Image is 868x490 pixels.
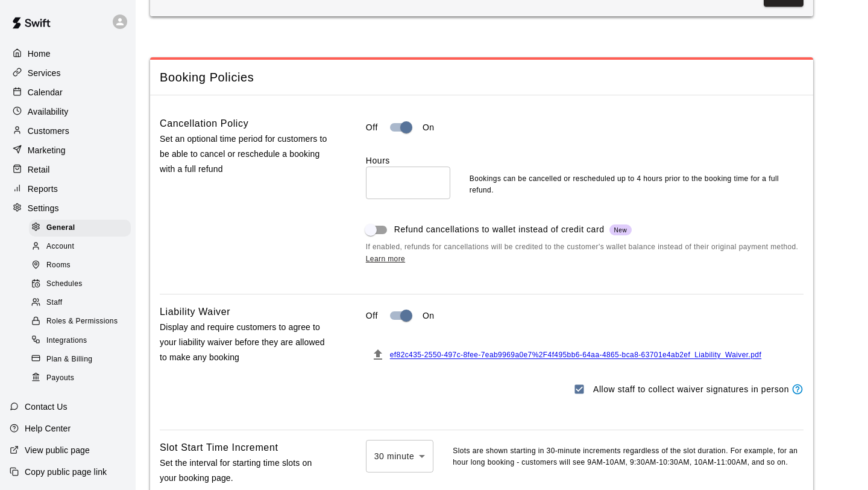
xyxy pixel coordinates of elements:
p: Marketing [28,144,66,156]
span: If enabled, refunds for cancellations will be credited to the customer's wallet balance instead o... [366,241,804,266]
span: Payouts [46,372,74,384]
a: Account [29,237,136,256]
button: File must be a PDF with max upload size of 2MB [366,343,390,367]
span: Integrations [46,335,87,347]
p: Reports [28,183,58,195]
a: Integrations [29,331,136,350]
p: Slots are shown starting in 30-minute increments regardless of the slot duration. For example, fo... [453,445,804,469]
div: Schedules [29,276,131,293]
a: Services [10,64,126,82]
p: Copy public page link [25,466,107,478]
label: Hours [366,154,450,167]
a: Customers [10,122,126,140]
div: Plan & Billing [29,351,131,368]
a: Payouts [29,369,136,387]
a: Reports [10,180,126,198]
a: Retail [10,161,126,179]
p: Services [28,67,61,79]
div: Account [29,238,131,255]
p: Set an optional time period for customers to be able to cancel or reschedule a booking with a ful... [160,132,327,177]
span: General [46,222,75,234]
p: Calendar [28,86,63,98]
a: Staff [29,294,136,313]
p: Settings [28,202,59,214]
span: Booking Policies [160,69,804,86]
p: Retail [28,164,50,176]
h6: Liability Waiver [160,304,230,320]
p: On [423,310,435,322]
span: Account [46,241,74,253]
span: New [609,226,632,235]
div: Integrations [29,332,131,349]
a: Rooms [29,256,136,275]
p: Home [28,48,51,60]
a: Marketing [10,141,126,159]
p: Off [366,121,378,134]
p: Availability [28,106,69,118]
a: Roles & Permissions [29,313,136,331]
a: Availability [10,103,126,121]
a: General [29,218,136,237]
p: Off [366,310,378,322]
p: View public page [25,444,90,456]
div: Staff [29,294,131,311]
div: Payouts [29,370,131,387]
p: Set the interval for starting time slots on your booking page. [160,456,327,486]
a: Schedules [29,275,136,294]
a: Plan & Billing [29,350,136,369]
div: General [29,220,131,237]
a: Settings [10,199,126,217]
a: Learn more [366,255,405,263]
span: Plan & Billing [46,354,92,366]
span: Schedules [46,278,83,290]
p: Contact Us [25,401,68,413]
p: Bookings can be cancelled or rescheduled up to 4 hours prior to the booking time for a full refund. [470,173,804,197]
a: ef82c435-2550-497c-8fee-7eab9969a0e7%2F4f495bb6-64aa-4865-bca8-63701e4ab2ef_Liability_Waiver.pdf [390,351,761,360]
h6: Cancellation Policy [160,116,248,132]
span: Roles & Permissions [46,316,118,328]
div: 30 minute [366,440,434,472]
p: Display and require customers to agree to your liability waiver before they are allowed to make a... [160,320,327,366]
p: Allow staff to collect waiver signatures in person [593,383,789,396]
a: Home [10,45,126,63]
p: Customers [28,125,69,137]
span: Rooms [46,259,71,272]
div: Rooms [29,257,131,274]
div: Roles & Permissions [29,313,131,330]
h6: Slot Start Time Increment [160,440,278,456]
a: Calendar [10,83,126,101]
svg: Staff members will be able to display waivers to customers in person (via the calendar or custome... [791,383,804,395]
p: On [423,121,435,134]
p: Help Center [25,422,71,434]
span: Staff [46,297,62,309]
span: Refund cancellations to wallet instead of credit card [394,223,632,236]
